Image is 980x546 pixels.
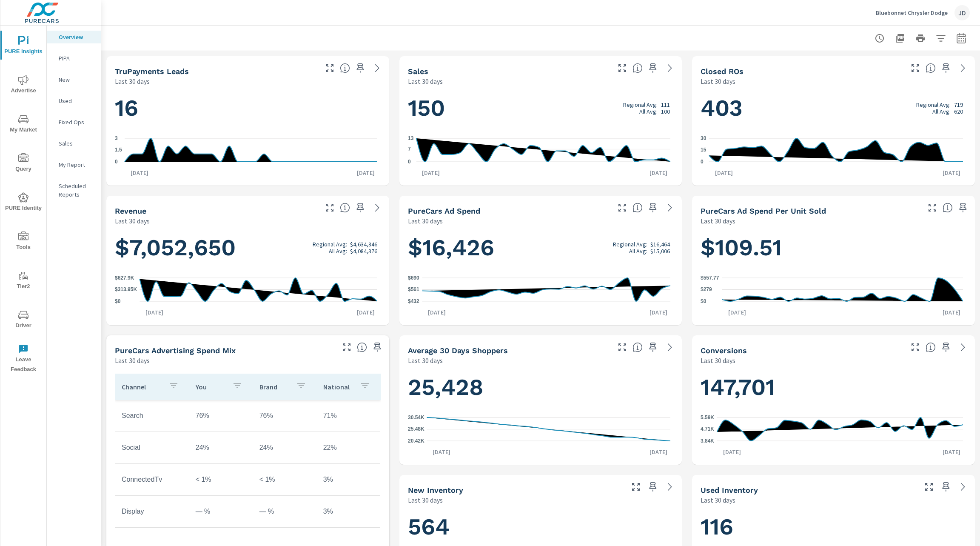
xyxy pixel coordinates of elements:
h5: Closed ROs [701,67,744,76]
button: Make Fullscreen [926,201,939,214]
p: [DATE] [416,169,446,177]
text: 30.54K [408,415,424,420]
span: Save this to your personalized report [939,480,953,494]
a: See more details in report [370,201,384,214]
p: New [59,75,94,84]
p: 719 [954,101,963,108]
h5: PureCars Ad Spend [408,206,480,215]
div: PIPA [47,52,101,65]
div: Overview [47,31,101,43]
p: Last 30 days [701,216,735,226]
h5: Revenue [115,206,146,215]
h1: 25,428 [408,373,674,402]
h1: 150 [408,94,674,123]
div: JD [954,5,970,20]
h5: PureCars Ad Spend Per Unit Sold [701,206,826,215]
p: Last 30 days [701,355,735,366]
span: My Market [3,114,44,135]
span: This table looks at how you compare to the amount of budget you spend per channel as opposed to y... [357,342,367,352]
td: 3% [316,501,380,522]
p: Bluebonnet Chrysler Dodge [876,9,948,17]
p: [DATE] [937,308,966,317]
text: 13 [408,135,414,141]
p: Last 30 days [115,355,150,366]
p: [DATE] [427,448,456,456]
button: Make Fullscreen [615,340,629,354]
p: Last 30 days [701,76,735,86]
button: Make Fullscreen [323,201,336,214]
p: Last 30 days [408,216,443,226]
td: Social [115,437,189,458]
span: Average cost of advertising per each vehicle sold at the dealer over the selected date range. The... [943,203,953,213]
div: Used [47,94,101,107]
button: Make Fullscreen [909,340,922,354]
h1: 403 [701,94,966,123]
p: Overview [59,33,94,41]
span: Save this to your personalized report [956,201,970,214]
span: The number of dealer-specified goals completed by a visitor. [Source: This data is provided by th... [926,342,936,352]
td: Search [115,405,189,426]
p: $16,464 [650,241,670,248]
a: See more details in report [370,61,384,75]
h5: PureCars Advertising Spend Mix [115,346,236,355]
span: Save this to your personalized report [646,61,660,75]
p: Last 30 days [115,216,150,226]
p: Channel [122,383,162,391]
p: Last 30 days [408,355,443,366]
text: $313.95K [115,287,137,293]
p: PIPA [59,54,94,63]
p: 111 [661,101,670,108]
span: Save this to your personalized report [646,201,660,214]
span: Driver [3,310,44,331]
p: Last 30 days [408,76,443,86]
text: 15 [701,147,707,153]
button: Apply Filters [932,30,949,47]
span: Save this to your personalized report [939,340,953,354]
text: 30 [701,135,707,141]
td: 76% [253,405,316,426]
div: nav menu [0,26,46,378]
td: — % [253,501,316,522]
div: Sales [47,137,101,150]
a: See more details in report [956,480,970,494]
p: [DATE] [140,308,169,317]
p: Fixed Ops [59,118,94,126]
p: Sales [59,139,94,148]
h5: Conversions [701,346,747,355]
button: "Export Report to PDF" [892,30,909,47]
button: Make Fullscreen [909,61,922,75]
a: See more details in report [663,340,677,354]
p: [DATE] [937,169,966,177]
button: Make Fullscreen [922,480,936,494]
p: You [196,383,225,391]
button: Make Fullscreen [323,61,336,75]
h1: 16 [115,94,381,123]
h5: Sales [408,67,428,76]
a: See more details in report [956,340,970,354]
td: 22% [316,437,380,458]
p: [DATE] [351,169,381,177]
text: 20.42K [408,438,424,444]
text: 7 [408,146,411,152]
span: Total cost of media for all PureCars channels for the selected dealership group over the selected... [632,203,643,213]
td: 76% [189,405,253,426]
span: Number of Repair Orders Closed by the selected dealership group over the selected time range. [So... [926,63,936,73]
text: 5.59K [701,415,714,420]
text: $627.9K [115,275,134,281]
p: Last 30 days [408,495,443,505]
td: Display [115,501,189,522]
td: 24% [189,437,253,458]
p: $4,634,346 [350,241,377,248]
p: [DATE] [644,308,673,317]
td: ConnectedTv [115,469,189,490]
p: National [323,383,353,391]
span: Query [3,153,44,174]
button: Make Fullscreen [340,340,353,354]
text: $279 [701,287,712,293]
a: See more details in report [663,61,677,75]
a: See more details in report [956,61,970,75]
p: [DATE] [709,169,739,177]
p: [DATE] [644,169,673,177]
text: $432 [408,298,419,304]
span: Total sales revenue over the selected date range. [Source: This data is sourced from the dealer’s... [340,203,350,213]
